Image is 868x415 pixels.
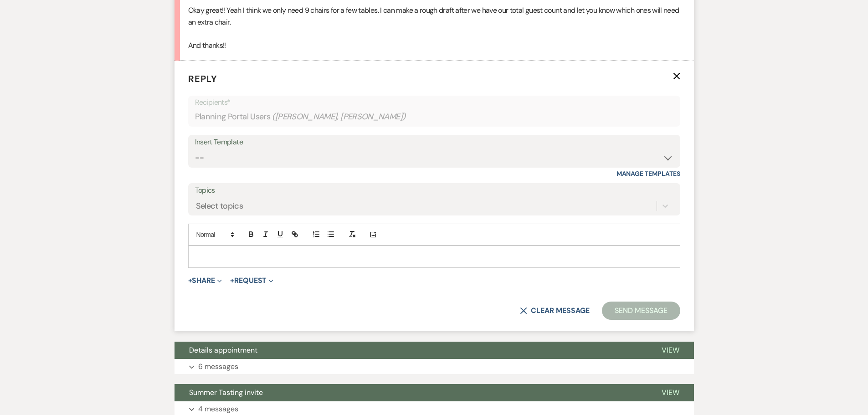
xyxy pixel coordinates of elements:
[662,388,679,397] span: View
[520,307,589,314] button: Clear message
[188,40,680,51] p: And thanks!!
[188,277,222,284] button: Share
[230,277,234,284] span: +
[195,97,673,108] p: Recipients*
[647,384,694,401] button: View
[198,403,238,415] p: 4 messages
[602,302,680,320] button: Send Message
[272,111,406,123] span: ( [PERSON_NAME], [PERSON_NAME] )
[189,388,263,397] span: Summer Tasting invite
[189,345,257,355] span: Details appointment
[188,73,217,85] span: Reply
[616,169,680,178] a: Manage Templates
[647,342,694,359] button: View
[195,184,673,197] label: Topics
[188,5,680,28] p: Okay great!! Yeah I think we only need 9 chairs for a few tables. I can make a rough draft after ...
[175,384,647,401] button: Summer Tasting invite
[188,277,192,284] span: +
[230,277,273,284] button: Request
[195,136,673,149] div: Insert Template
[175,359,694,374] button: 6 messages
[198,361,238,373] p: 6 messages
[662,345,679,355] span: View
[175,342,647,359] button: Details appointment
[195,108,673,126] div: Planning Portal Users
[196,200,243,212] div: Select topics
